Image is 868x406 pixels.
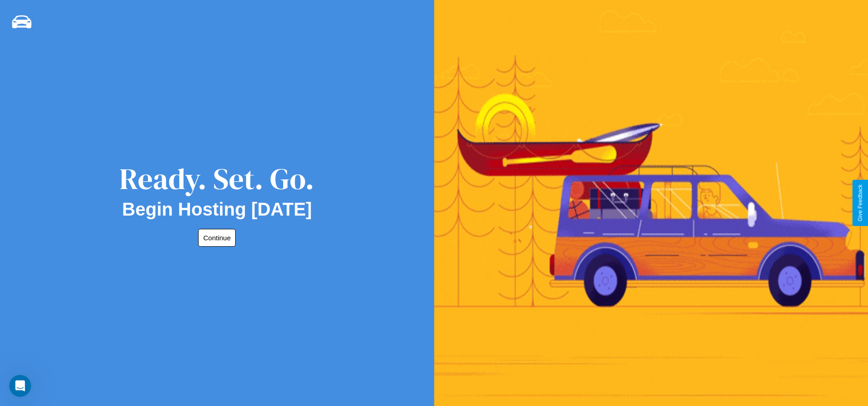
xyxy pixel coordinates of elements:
h2: Begin Hosting [DATE] [122,199,312,220]
div: Ready. Set. Go. [119,158,314,199]
div: Give Feedback [857,184,863,222]
button: Continue [198,229,236,247]
iframe: Intercom live chat [9,375,31,397]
